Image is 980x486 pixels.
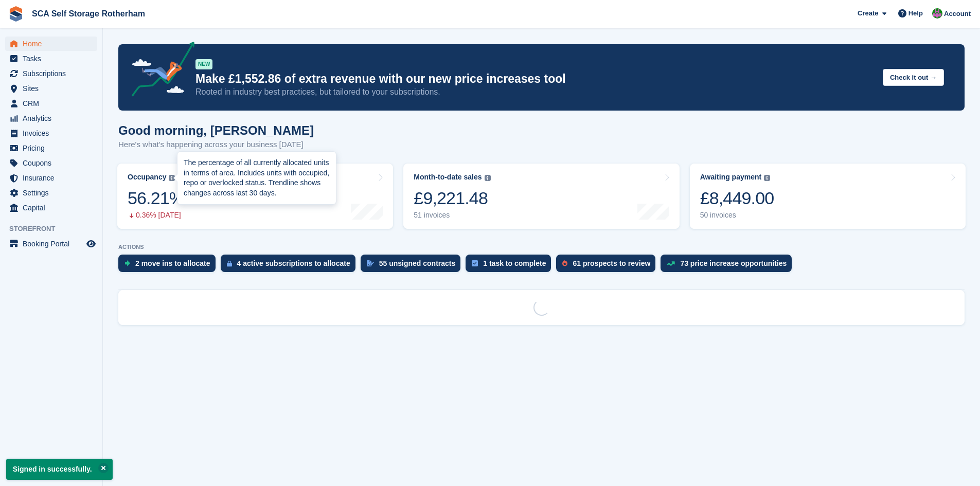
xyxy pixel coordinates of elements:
a: 61 prospects to review [556,255,661,277]
img: icon-info-grey-7440780725fd019a000dd9b08b2336e03edf1995a4989e88bcd33f0948082b44.svg [169,175,175,181]
a: 2 move ins to allocate [118,255,221,277]
div: 2 move ins to allocate [135,259,210,267]
div: 73 price increase opportunities [680,259,787,267]
p: Make £1,552.86 of extra revenue with our new price increases tool [195,71,875,86]
a: menu [5,201,97,215]
a: menu [5,66,97,81]
a: 73 price increase opportunities [661,255,797,277]
div: £8,449.00 [700,188,774,209]
a: menu [5,37,97,51]
div: 61 prospects to review [573,259,650,267]
div: 56.21% [128,188,184,209]
span: Capital [23,201,84,215]
a: menu [5,111,97,125]
a: menu [5,156,97,170]
div: 50 invoices [700,211,774,220]
img: prospect-51fa495bee0391a8d652442698ab0144808aea92771e9ea1ae160a38d050c398.svg [562,260,567,266]
span: Booking Portal [23,237,84,251]
p: Here's what's happening across your business [DATE] [118,139,314,151]
a: Preview store [85,238,97,250]
a: SCA Self Storage Rotherham [28,5,149,22]
div: 1 task to complete [483,259,546,267]
a: Month-to-date sales £9,221.48 51 invoices [403,164,679,229]
p: Signed in successfully. [6,459,113,480]
img: task-75834270c22a3079a89374b754ae025e5fb1db73e45f91037f5363f120a921f8.svg [472,260,478,266]
span: Subscriptions [23,66,84,81]
a: menu [5,186,97,200]
span: Home [23,37,84,51]
span: Create [858,8,878,19]
div: Occupancy [128,173,166,182]
a: menu [5,96,97,111]
a: menu [5,171,97,185]
div: Month-to-date sales [414,173,482,182]
span: Account [944,9,971,19]
div: 51 invoices [414,211,490,220]
img: icon-info-grey-7440780725fd019a000dd9b08b2336e03edf1995a4989e88bcd33f0948082b44.svg [485,175,491,181]
span: Settings [23,186,84,200]
button: Check it out → [883,69,944,86]
div: NEW [195,59,212,69]
span: Insurance [23,171,84,185]
a: menu [5,51,97,66]
div: 0.36% [DATE] [128,211,184,220]
span: Sites [23,81,84,96]
div: Awaiting payment [700,173,762,182]
p: Rooted in industry best practices, but tailored to your subscriptions. [195,86,875,98]
img: contract_signature_icon-13c848040528278c33f63329250d36e43548de30e8caae1d1a13099fd9432cc5.svg [367,260,374,266]
div: £9,221.48 [414,188,490,209]
img: stora-icon-8386f47178a22dfd0bd8f6a31ec36ba5ce8667c1dd55bd0f319d3a0aa187defe.svg [8,6,24,22]
span: CRM [23,96,84,111]
span: Pricing [23,141,84,155]
h1: Good morning, [PERSON_NAME] [118,123,314,137]
div: 55 unsigned contracts [379,259,456,267]
span: Help [908,8,923,19]
div: 4 active subscriptions to allocate [237,259,350,267]
span: Analytics [23,111,84,125]
a: menu [5,237,97,251]
img: price_increase_opportunities-93ffe204e8149a01c8c9dc8f82e8f89637d9d84a8eef4429ea346261dce0b2c0.svg [667,261,675,266]
a: menu [5,141,97,155]
span: Tasks [23,51,84,66]
a: 55 unsigned contracts [361,255,466,277]
a: menu [5,81,97,96]
a: Awaiting payment £8,449.00 50 invoices [690,164,966,229]
p: ACTIONS [118,244,965,250]
span: Coupons [23,156,84,170]
img: icon-info-grey-7440780725fd019a000dd9b08b2336e03edf1995a4989e88bcd33f0948082b44.svg [764,175,770,181]
a: 1 task to complete [466,255,556,277]
img: price-adjustments-announcement-icon-8257ccfd72463d97f412b2fc003d46551f7dbcb40ab6d574587a9cd5c0d94... [123,42,195,100]
a: 4 active subscriptions to allocate [221,255,361,277]
img: Sarah Race [932,8,942,19]
img: active_subscription_to_allocate_icon-d502201f5373d7db506a760aba3b589e785aa758c864c3986d89f69b8ff3... [227,260,232,267]
a: menu [5,126,97,140]
span: Storefront [9,224,102,234]
a: Occupancy The percentage of all currently allocated units in terms of area. Includes units with o... [117,164,393,229]
img: move_ins_to_allocate_icon-fdf77a2bb77ea45bf5b3d319d69a93e2d87916cf1d5bf7949dd705db3b84f3ca.svg [124,260,130,266]
span: Invoices [23,126,84,140]
div: The percentage of all currently allocated units in terms of area. Includes units with occupied, r... [184,158,330,198]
